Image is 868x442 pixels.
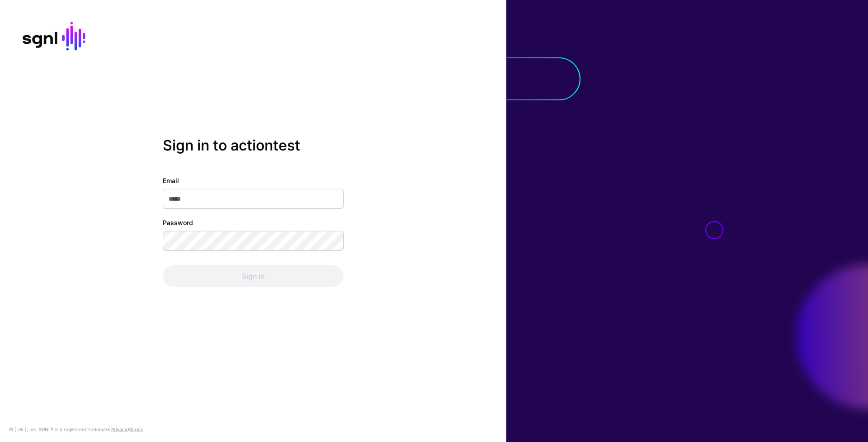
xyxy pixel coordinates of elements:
[9,426,143,433] div: © [URL], Inc. SGNL® is a registered trademark. &
[111,427,127,432] a: Privacy
[130,427,143,432] a: Terms
[163,176,179,185] label: Email
[163,218,193,227] label: Password
[163,137,344,154] h2: Sign in to actiontest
